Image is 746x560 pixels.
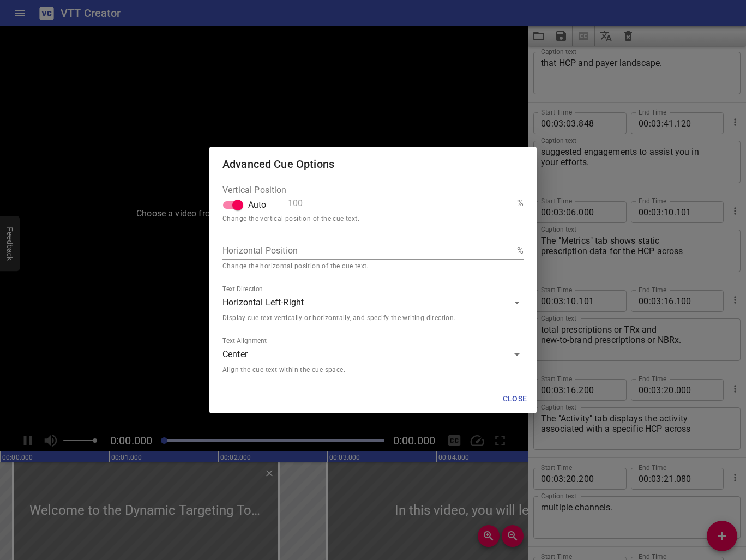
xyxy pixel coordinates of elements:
[222,186,287,195] legend: Vertical Position
[222,365,524,376] p: Align the cue text within the cue space.
[502,392,528,406] span: Close
[222,214,524,225] p: Change the vertical position of the cue text.
[222,261,524,272] p: Change the horizontal position of the cue text.
[497,389,532,409] button: Close
[222,294,524,311] div: Horizontal Left-Right
[222,155,524,173] h2: Advanced Cue Options
[517,197,524,210] p: %
[222,286,263,293] label: Text Direction
[222,338,267,345] label: Text Alignment
[517,244,524,257] p: %
[222,313,524,324] p: Display cue text vertically or horizontally, and specify the writing direction.
[222,346,524,363] div: Center
[248,198,267,212] span: Auto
